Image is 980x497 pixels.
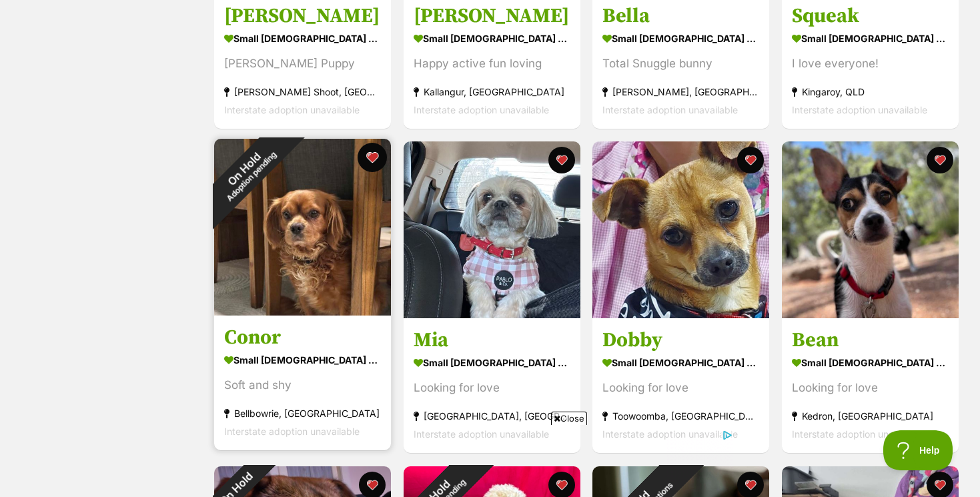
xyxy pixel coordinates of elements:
[782,141,959,318] img: Bean
[602,29,759,48] div: small [DEMOGRAPHIC_DATA] Dog
[792,429,927,440] span: Interstate adoption unavailable
[224,426,360,438] span: Interstate adoption unavailable
[602,328,759,354] h3: Dobby
[602,380,759,398] div: Looking for love
[551,412,587,425] span: Close
[602,408,759,426] div: Toowoomba, [GEOGRAPHIC_DATA]
[224,3,381,29] h3: [PERSON_NAME]
[214,316,391,451] a: Conor small [DEMOGRAPHIC_DATA] Dog Soft and shy Bellbowrie, [GEOGRAPHIC_DATA] Interstate adoption...
[404,318,580,454] a: Mia small [DEMOGRAPHIC_DATA] Dog Looking for love [GEOGRAPHIC_DATA], [GEOGRAPHIC_DATA] Interstate...
[602,354,759,373] div: small [DEMOGRAPHIC_DATA] Dog
[414,83,570,101] div: Kallangur, [GEOGRAPHIC_DATA]
[792,408,949,426] div: Kedron, [GEOGRAPHIC_DATA]
[414,29,570,48] div: small [DEMOGRAPHIC_DATA] Dog
[737,147,764,173] button: favourite
[224,83,381,101] div: [PERSON_NAME] Shoot, [GEOGRAPHIC_DATA]
[214,139,391,316] img: Conor
[224,55,381,73] div: [PERSON_NAME] Puppy
[592,318,769,454] a: Dobby small [DEMOGRAPHIC_DATA] Dog Looking for love Toowoomba, [GEOGRAPHIC_DATA] Interstate adopt...
[224,351,381,370] div: small [DEMOGRAPHIC_DATA] Dog
[214,305,391,318] a: On HoldAdoption pending
[927,147,953,173] button: favourite
[414,55,570,73] div: Happy active fun loving
[792,380,949,398] div: Looking for love
[602,55,759,73] div: Total Snuggle bunny
[792,55,949,73] div: I love everyone!
[883,430,953,470] iframe: Help Scout Beacon - Open
[189,114,306,231] div: On Hold
[792,3,949,29] h3: Squeak
[548,147,574,173] button: favourite
[224,377,381,395] div: Soft and shy
[224,104,360,115] span: Interstate adoption unavailable
[414,408,570,426] div: [GEOGRAPHIC_DATA], [GEOGRAPHIC_DATA]
[602,3,759,29] h3: Bella
[792,104,927,115] span: Interstate adoption unavailable
[414,380,570,398] div: Looking for love
[224,29,381,48] div: small [DEMOGRAPHIC_DATA] Dog
[792,29,949,48] div: small [DEMOGRAPHIC_DATA] Dog
[782,318,959,454] a: Bean small [DEMOGRAPHIC_DATA] Dog Looking for love Kedron, [GEOGRAPHIC_DATA] Interstate adoption ...
[414,354,570,373] div: small [DEMOGRAPHIC_DATA] Dog
[792,83,949,101] div: Kingaroy, QLD
[224,405,381,423] div: Bellbowrie, [GEOGRAPHIC_DATA]
[414,328,570,354] h3: Mia
[602,83,759,101] div: [PERSON_NAME], [GEOGRAPHIC_DATA]
[224,326,381,351] h3: Conor
[225,150,278,203] span: Adoption pending
[792,354,949,373] div: small [DEMOGRAPHIC_DATA] Dog
[414,3,570,29] h3: [PERSON_NAME]
[358,143,387,172] button: favourite
[414,104,549,115] span: Interstate adoption unavailable
[592,141,769,318] img: Dobby
[792,328,949,354] h3: Bean
[602,104,738,115] span: Interstate adoption unavailable
[248,430,733,490] iframe: Advertisement
[404,141,580,318] img: Mia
